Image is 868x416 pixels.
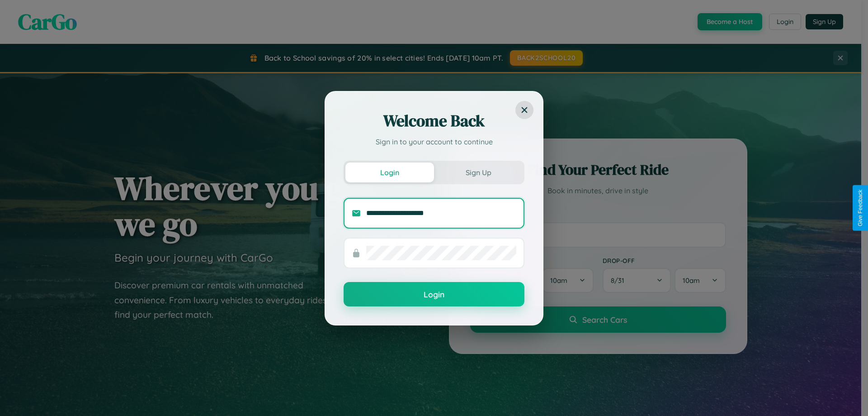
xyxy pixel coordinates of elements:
[344,282,524,306] button: Login
[344,110,524,132] h2: Welcome Back
[344,136,524,147] p: Sign in to your account to continue
[345,163,434,182] button: Login
[857,190,863,226] div: Give Feedback
[434,163,523,182] button: Sign Up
